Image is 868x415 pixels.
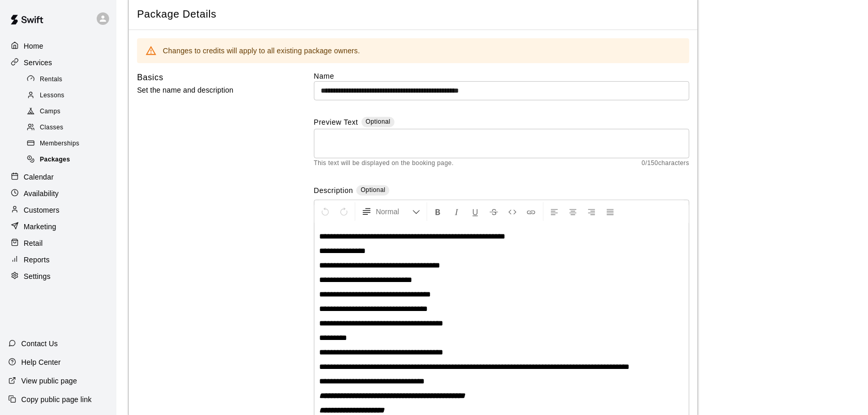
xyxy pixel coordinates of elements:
[314,71,690,81] label: Name
[25,121,112,135] div: Classes
[8,55,108,70] a: Services
[314,185,353,197] label: Description
[24,188,59,199] p: Availability
[25,137,112,151] div: Memberships
[357,202,425,221] button: Formatting Options
[317,202,334,221] button: Undo
[21,357,61,367] p: Help Center
[8,219,108,234] a: Marketing
[522,202,540,221] button: Insert Link
[24,238,43,248] p: Retail
[40,123,63,133] span: Classes
[314,158,454,169] span: This text will be displayed on the booking page.
[40,139,79,149] span: Memberships
[25,153,112,167] div: Packages
[8,202,108,218] a: Customers
[8,169,108,185] a: Calendar
[25,105,112,119] div: Camps
[24,172,54,182] p: Calendar
[21,376,77,386] p: View public page
[163,41,360,60] div: Changes to credits will apply to all existing package owners.
[24,255,50,265] p: Reports
[40,75,63,85] span: Rentals
[25,71,116,87] a: Rentals
[8,38,108,54] a: Home
[8,269,108,284] a: Settings
[546,202,563,221] button: Left Align
[376,206,412,217] span: Normal
[24,271,51,281] p: Settings
[335,202,353,221] button: Redo
[504,202,521,221] button: Insert Code
[21,338,58,349] p: Contact Us
[24,41,43,51] p: Home
[8,235,108,251] a: Retail
[137,7,690,21] span: Package Details
[21,394,92,405] p: Copy public page link
[583,202,601,221] button: Right Align
[25,104,116,120] a: Camps
[24,205,59,215] p: Customers
[25,152,116,168] a: Packages
[25,120,116,136] a: Classes
[448,202,466,221] button: Format Italics
[40,155,70,165] span: Packages
[25,87,116,103] a: Lessons
[137,71,163,84] h6: Basics
[642,158,690,169] span: 0 / 150 characters
[314,117,358,129] label: Preview Text
[564,202,582,221] button: Center Align
[485,202,503,221] button: Format Strikethrough
[361,186,385,194] span: Optional
[467,202,484,221] button: Format Underline
[25,136,116,152] a: Memberships
[25,88,112,103] div: Lessons
[24,57,52,68] p: Services
[40,107,61,117] span: Camps
[602,202,619,221] button: Justify Align
[25,72,112,87] div: Rentals
[137,84,281,97] p: Set the name and description
[366,118,391,125] span: Optional
[429,202,447,221] button: Format Bold
[40,91,65,101] span: Lessons
[24,221,56,232] p: Marketing
[8,252,108,268] a: Reports
[8,186,108,201] a: Availability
